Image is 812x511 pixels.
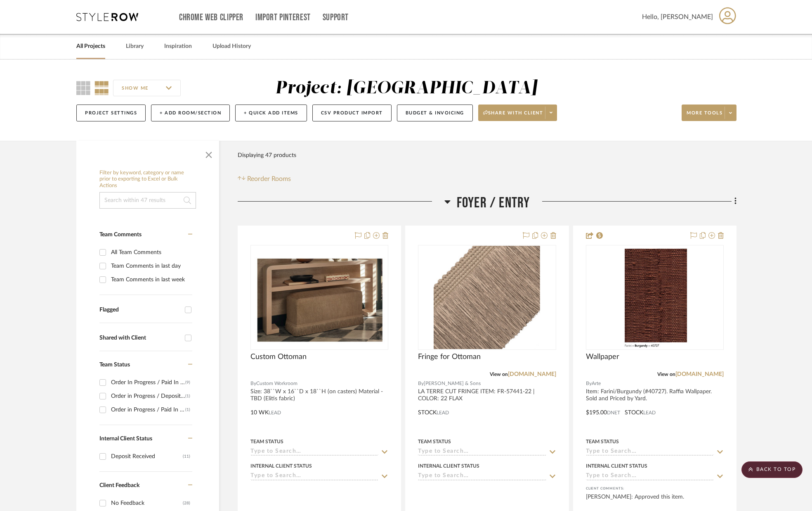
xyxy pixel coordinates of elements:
[99,482,139,488] span: Client Feedback
[235,105,307,121] button: + Quick Add Items
[111,246,190,259] div: All Team Comments
[111,497,183,510] div: No Feedback
[238,147,296,164] div: Displaying 47 products
[185,376,190,389] div: (9)
[179,14,243,21] a: Chrome Web Clipper
[418,380,424,387] span: By
[418,462,479,470] div: Internal Client Status
[323,14,349,21] a: Support
[111,273,190,286] div: Team Comments in last week
[99,232,142,238] span: Team Comments
[99,307,181,314] div: Flagged
[250,438,283,445] div: Team Status
[185,390,190,403] div: (1)
[418,352,481,361] span: Fringe for Ottoman
[490,372,508,377] span: View on
[586,438,619,445] div: Team Status
[111,450,183,463] div: Deposit Received
[586,352,619,361] span: Wallpaper
[151,105,230,121] button: + Add Room/Section
[201,145,217,162] button: Close
[618,246,691,349] img: Wallpaper
[212,41,251,52] a: Upload History
[687,110,722,122] span: More tools
[247,174,291,184] span: Reorder Rooms
[418,438,451,445] div: Team Status
[99,192,196,209] input: Search within 47 results
[586,448,714,456] input: Type to Search…
[164,41,192,52] a: Inspiration
[99,335,181,342] div: Shared with Client
[586,380,592,387] span: By
[250,462,312,470] div: Internal Client Status
[434,246,541,349] img: Fringe for Ottoman
[592,380,601,387] span: Arte
[111,403,185,416] div: Order in Progress / Paid In Full / Freight Due to Ship
[478,105,557,121] button: Share with client
[418,473,546,480] input: Type to Search…
[275,80,537,97] div: Project: [GEOGRAPHIC_DATA]
[312,105,392,121] button: CSV Product Import
[238,174,291,184] button: Reorder Rooms
[586,493,724,509] div: [PERSON_NAME]: Approved this item.
[111,390,185,403] div: Order in Progress / Deposit Paid / Balance due
[682,105,736,121] button: More tools
[250,380,256,387] span: By
[183,497,190,510] div: (28)
[183,450,190,463] div: (11)
[483,110,543,122] span: Share with client
[508,371,556,377] a: [DOMAIN_NAME]
[457,194,530,212] span: Foyer / Entry
[586,245,723,349] div: 0
[185,403,190,416] div: (1)
[256,380,297,387] span: Custom Workroom
[99,170,196,189] h6: Filter by keyword, category or name prior to exporting to Excel or Bulk Actions
[76,41,105,52] a: All Projects
[250,473,378,480] input: Type to Search…
[418,448,546,456] input: Type to Search…
[586,462,647,470] div: Internal Client Status
[111,259,190,273] div: Team Comments in last day
[99,362,130,368] span: Team Status
[76,105,146,121] button: Project Settings
[126,41,144,52] a: Library
[250,448,378,456] input: Type to Search…
[250,352,307,361] span: Custom Ottoman
[251,251,387,344] img: Custom Ottoman
[99,436,152,442] span: Internal Client Status
[675,371,724,377] a: [DOMAIN_NAME]
[642,12,713,22] span: Hello, [PERSON_NAME]
[111,376,185,389] div: Order In Progress / Paid In Full w/ Freight, No Balance due
[586,473,714,480] input: Type to Search…
[741,461,803,478] scroll-to-top-button: BACK TO TOP
[418,245,555,349] div: 0
[657,372,675,377] span: View on
[424,380,481,387] span: [PERSON_NAME] & Sons
[251,245,388,349] div: 0
[255,14,311,21] a: Import Pinterest
[397,105,473,121] button: Budget & Invoicing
